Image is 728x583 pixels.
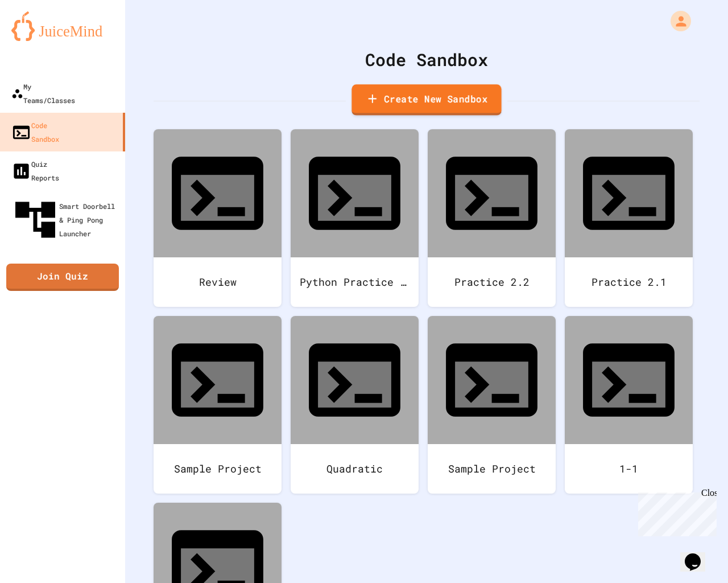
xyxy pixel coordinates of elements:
[154,257,282,307] div: Review
[11,80,75,107] div: My Teams/Classes
[291,129,419,307] a: Python Practice 2.3
[428,129,556,307] a: Practice 2.2
[11,157,59,184] div: Quiz Reports
[634,488,717,536] iframe: chat widget
[154,444,282,494] div: Sample Project
[565,316,693,494] a: 1-1
[428,257,556,307] div: Practice 2.2
[291,257,419,307] div: Python Practice 2.3
[291,316,419,494] a: Quadratic
[6,264,119,291] a: Join Quiz
[154,129,282,307] a: Review
[659,8,694,34] div: My Account
[11,196,121,244] div: Smart Doorbell & Ping Pong Launcher
[680,537,717,572] iframe: chat widget
[565,444,693,494] div: 1-1
[11,118,59,146] div: Code Sandbox
[428,316,556,494] a: Sample Project
[291,444,419,494] div: Quadratic
[154,47,700,72] div: Code Sandbox
[11,11,114,41] img: logo-orange.svg
[565,257,693,307] div: Practice 2.1
[5,5,78,72] div: Chat with us now!Close
[428,444,556,494] div: Sample Project
[351,84,501,116] a: Create New Sandbox
[154,316,282,494] a: Sample Project
[565,129,693,307] a: Practice 2.1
